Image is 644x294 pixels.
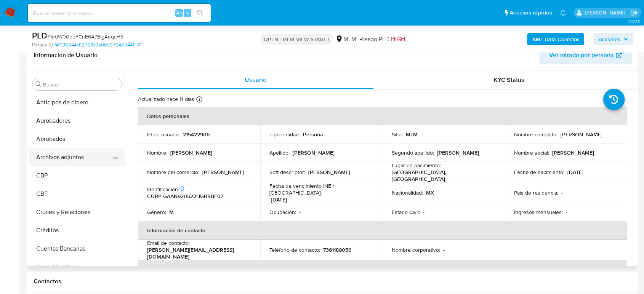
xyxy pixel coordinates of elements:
h1: Contactos [34,278,632,285]
p: [PERSON_NAME] [552,149,594,156]
p: Segundo apellido : [392,149,434,156]
p: Apellido : [269,149,290,156]
button: Buscar [35,81,42,87]
p: 215422906 [183,131,210,138]
a: Notificaciones [560,10,566,16]
p: [PERSON_NAME] [293,149,335,156]
button: Cruces y Relaciones [29,203,125,221]
p: Nombre completo : [514,131,557,138]
button: Créditos [29,221,125,240]
th: Verificación y cumplimiento [138,260,627,278]
input: Buscar usuario o caso... [28,8,211,18]
p: - [561,189,563,196]
p: Tipo entidad : [269,131,300,138]
input: Buscar [43,81,119,88]
p: [PERSON_NAME] [308,169,350,176]
p: Nombre corporativo : [392,246,440,253]
p: - [299,209,301,216]
p: Fecha de nacimiento : [514,169,564,176]
b: Person ID [32,42,53,48]
button: AML Data Collector [527,33,584,45]
p: [DATE] [567,169,583,176]
span: Ver mirada por persona [549,46,614,64]
button: Archivos adjuntos [29,148,119,166]
button: Datos Modificados [29,258,125,276]
p: [PERSON_NAME] [561,131,602,138]
p: Email de contacto : [147,240,190,246]
p: Identificación : [147,186,186,193]
p: Género : [147,209,166,216]
p: Persona [303,131,323,138]
p: Ingresos mensuales : [514,209,563,216]
span: s [186,9,189,16]
span: KYC Status [494,75,524,84]
span: Usuario [245,75,266,84]
th: Datos personales [138,107,627,125]
button: CBP [29,166,125,185]
button: Aprobadores [29,112,125,130]
p: [PERSON_NAME][EMAIL_ADDRESS][DOMAIN_NAME] [147,246,248,260]
span: Accesos rápidos [509,9,552,17]
p: Soft descriptor : [269,169,305,176]
button: CBT [29,185,125,203]
p: Nombre del comercio : [147,169,199,176]
b: AML Data Collector [532,33,579,45]
span: 3.163.0 [628,18,640,24]
p: Lugar de nacimiento : [392,162,441,169]
th: Información de contacto [138,221,627,240]
p: CURP GAAN920522HGRRBF07 [147,193,223,200]
p: MX [426,189,434,196]
p: [GEOGRAPHIC_DATA], [GEOGRAPHIC_DATA] [392,169,493,182]
p: Actualizado hace 11 días [138,96,194,103]
button: Ver mirada por persona [539,46,632,64]
p: [DATE] [271,196,287,203]
button: Aprobados [29,130,125,148]
button: search-icon [192,8,208,18]
p: diego.gardunorosas@mercadolibre.com.mx [585,9,628,16]
p: Nombre : [147,149,167,156]
p: ID de usuario : [147,131,180,138]
p: [PERSON_NAME] [202,169,244,176]
p: Teléfono de contacto : [269,246,320,253]
p: Nombre social : [514,149,549,156]
p: Sitio : [392,131,403,138]
span: # 1edW00pbFCnE6A7EIgAuqaH5 [47,33,123,40]
button: Anticipos de dinero [29,93,125,112]
p: Ocupación : [269,209,296,216]
p: - [566,209,567,216]
a: f4f036044cf12768c9a0b55764694411 [54,42,141,48]
p: Estado Civil : [392,209,420,216]
p: M [169,209,174,216]
p: [PERSON_NAME] [170,149,212,156]
p: Nacionalidad : [392,189,423,196]
p: Fecha de vencimiento INE / [GEOGRAPHIC_DATA] : [269,182,373,196]
p: 7361189056 [323,246,351,253]
p: MLM [406,131,418,138]
span: Acciones [599,33,620,45]
b: PLD [32,29,47,42]
button: Cuentas Bancarias [29,240,125,258]
span: Riesgo PLD: [359,35,405,43]
p: País de residencia : [514,189,558,196]
button: Acciones [593,33,633,45]
p: [PERSON_NAME] [437,149,479,156]
span: Alt [176,9,182,16]
div: MLM [335,35,356,43]
p: - [423,209,425,216]
h1: Información de Usuario [34,51,98,59]
p: - [443,246,445,253]
a: Salir [630,9,638,17]
p: OPEN - IN REVIEW STAGE I [260,34,332,45]
span: HIGH [391,35,405,43]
